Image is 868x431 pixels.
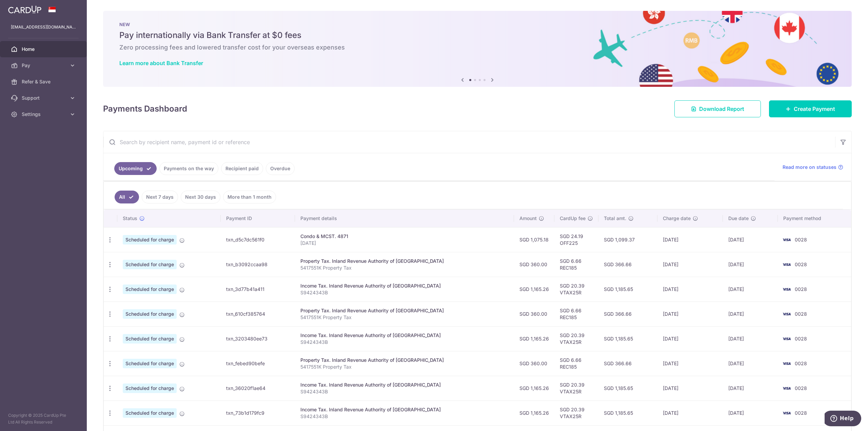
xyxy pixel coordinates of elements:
td: txn_3d77b41a411 [221,277,295,301]
span: 0028 [795,410,807,416]
img: Bank transfer banner [103,11,852,87]
td: [DATE] [723,400,778,425]
img: Bank Card [780,310,793,318]
span: 0028 [795,385,807,391]
iframe: Opens a widget where you can find more information [825,411,861,428]
p: 5417551K Property Tax [300,364,509,370]
td: SGD 1,185.65 [598,376,658,400]
td: SGD 6.66 REC185 [554,252,598,277]
p: NEW [119,22,835,27]
td: SGD 366.66 [598,252,658,277]
a: Learn more about Bank Transfer [119,60,203,66]
img: Bank Card [780,260,793,269]
td: txn_73b1d179fc9 [221,400,295,425]
td: SGD 20.39 VTAX25R [554,376,598,400]
a: Next 7 days [142,191,178,203]
div: Property Tax. Inland Revenue Authority of [GEOGRAPHIC_DATA] [300,357,509,364]
td: txn_d5c7dc561f0 [221,227,295,252]
th: Payment ID [221,210,295,227]
a: Next 30 days [181,191,220,203]
td: [DATE] [723,277,778,301]
span: Amount [519,215,537,222]
span: 0028 [795,360,807,366]
td: [DATE] [723,326,778,351]
td: [DATE] [657,252,723,277]
img: Bank Card [780,236,793,244]
div: Condo & MCST. 4871 [300,233,509,240]
td: [DATE] [657,227,723,252]
span: Scheduled for charge [123,260,177,269]
td: [DATE] [657,376,723,400]
span: Scheduled for charge [123,408,177,418]
p: S9424343B [300,339,509,346]
img: Bank Card [780,335,793,343]
img: Bank Card [780,285,793,293]
h4: Payments Dashboard [103,103,187,115]
img: CardUp [8,5,41,14]
td: SGD 1,185.65 [598,277,658,301]
div: Property Tax. Inland Revenue Authority of [GEOGRAPHIC_DATA] [300,258,509,265]
a: Overdue [266,162,295,175]
span: 0028 [795,311,807,317]
span: 0028 [795,286,807,292]
div: Income Tax. Inland Revenue Authority of [GEOGRAPHIC_DATA] [300,406,509,413]
td: [DATE] [723,351,778,376]
span: Due date [728,215,749,222]
a: More than 1 month [223,191,276,203]
a: Upcoming [114,162,157,175]
td: [DATE] [657,351,723,376]
td: [DATE] [723,227,778,252]
a: Recipient paid [221,162,263,175]
a: Create Payment [769,100,852,117]
a: Download Report [674,100,761,117]
img: Bank Card [780,384,793,392]
h6: Zero processing fees and lowered transfer cost for your overseas expenses [119,43,835,52]
td: SGD 1,165.26 [514,326,554,351]
td: SGD 6.66 REC185 [554,351,598,376]
span: Home [22,46,66,53]
div: Income Tax. Inland Revenue Authority of [GEOGRAPHIC_DATA] [300,282,509,289]
td: SGD 24.19 OFF225 [554,227,598,252]
a: Payments on the way [159,162,218,175]
span: Scheduled for charge [123,285,177,294]
td: SGD 20.39 VTAX25R [554,400,598,425]
span: Scheduled for charge [123,235,177,244]
h5: Pay internationally via Bank Transfer at $0 fees [119,30,835,41]
p: [DATE] [300,240,509,247]
a: All [115,191,139,203]
td: SGD 1,185.65 [598,400,658,425]
span: Charge date [663,215,691,222]
td: SGD 6.66 REC185 [554,301,598,326]
span: Refer & Save [22,78,66,85]
img: Bank Card [780,409,793,417]
td: SGD 20.39 VTAX25R [554,326,598,351]
img: Bank Card [780,359,793,368]
p: [EMAIL_ADDRESS][DOMAIN_NAME] [11,24,76,31]
td: [DATE] [723,301,778,326]
span: Scheduled for charge [123,309,177,319]
span: Create Payment [794,105,835,113]
td: SGD 1,099.37 [598,227,658,252]
td: SGD 360.00 [514,351,554,376]
td: SGD 20.39 VTAX25R [554,277,598,301]
td: SGD 360.00 [514,301,554,326]
td: SGD 366.66 [598,351,658,376]
span: Status [123,215,137,222]
span: Scheduled for charge [123,384,177,393]
span: Scheduled for charge [123,359,177,368]
a: Read more on statuses [783,164,843,171]
div: Property Tax. Inland Revenue Authority of [GEOGRAPHIC_DATA] [300,307,509,314]
td: [DATE] [657,326,723,351]
span: Scheduled for charge [123,334,177,344]
td: txn_36020f1ae64 [221,376,295,400]
span: Read more on statuses [783,164,836,171]
td: [DATE] [657,301,723,326]
td: [DATE] [723,252,778,277]
p: 5417551K Property Tax [300,265,509,271]
td: txn_3203480ee73 [221,326,295,351]
span: 0028 [795,237,807,242]
th: Payment method [778,210,851,227]
td: [DATE] [723,376,778,400]
td: txn_febed90befe [221,351,295,376]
